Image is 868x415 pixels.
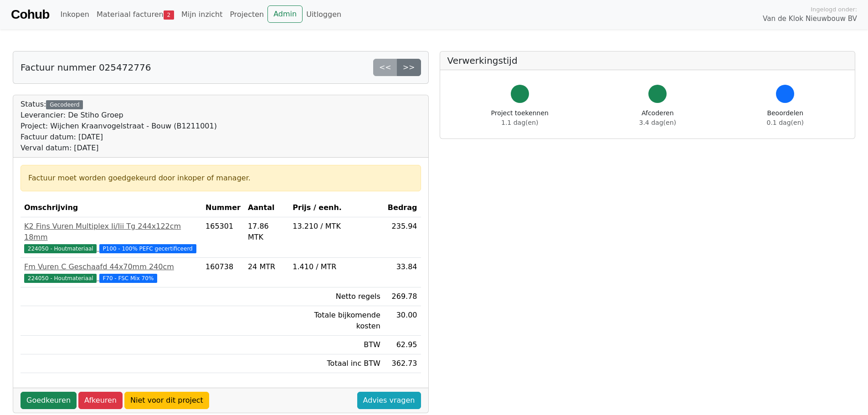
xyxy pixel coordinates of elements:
[24,244,97,253] span: 224050 - Houtmateriaal
[28,173,413,184] div: Factuur moet worden goedgekeurd door inkoper of manager.
[639,108,676,128] div: Afcoderen
[99,274,158,283] span: F70 - FSC Mix 70%
[384,199,421,217] th: Bedrag
[384,354,421,373] td: 362.73
[21,143,217,154] div: Verval datum: [DATE]
[21,132,217,143] div: Factuur datum: [DATE]
[767,119,804,126] span: 0.1 dag(en)
[24,221,198,254] a: K2 Fins Vuren Multiplex Ii/Iii Tg 244x122cm 18mm224050 - Houtmateriaal P100 - 100% PEFC gecertifi...
[384,217,421,258] td: 235.94
[289,354,384,373] td: Totaal inc BTW
[21,110,217,121] div: Leverancier: De Stiho Groep
[21,392,77,409] a: Goedkeuren
[226,5,267,24] a: Projecten
[164,10,174,20] span: 2
[78,392,123,409] a: Afkeuren
[289,287,384,306] td: Netto regels
[248,221,285,243] div: 17.86 MTK
[289,306,384,336] td: Totale bijkomende kosten
[384,336,421,354] td: 62.95
[124,392,209,409] a: Niet voor dit project
[24,261,198,272] div: Fm Vuren C Geschaafd 44x70mm 240cm
[293,221,380,232] div: 13.210 / MTK
[56,5,92,24] a: Inkopen
[397,59,421,76] a: >>
[11,4,49,26] a: Cohub
[289,336,384,354] td: BTW
[267,5,303,23] a: Admin
[384,306,421,336] td: 30.00
[357,392,421,409] a: Advies vragen
[202,199,244,217] th: Nummer
[202,258,244,287] td: 160738
[767,108,804,128] div: Beoordelen
[21,199,202,217] th: Omschrijving
[501,119,538,126] span: 1.1 dag(en)
[202,217,244,258] td: 165301
[21,62,151,73] h5: Factuur nummer 025472776
[21,121,217,132] div: Project: Wijchen Kraanvogelstraat - Bouw (B1211001)
[384,287,421,306] td: 269.78
[384,258,421,287] td: 33.84
[303,5,345,24] a: Uitloggen
[639,119,676,126] span: 3.4 dag(en)
[21,99,217,154] div: Status:
[244,199,289,217] th: Aantal
[293,261,380,272] div: 1.410 / MTR
[24,261,198,283] a: Fm Vuren C Geschaafd 44x70mm 240cm224050 - Houtmateriaal F70 - FSC Mix 70%
[811,5,857,14] span: Ingelogd onder:
[99,244,196,253] span: P100 - 100% PEFC gecertificeerd
[763,14,857,24] span: Van de Klok Nieuwbouw BV
[24,221,198,243] div: K2 Fins Vuren Multiplex Ii/Iii Tg 244x122cm 18mm
[289,199,384,217] th: Prijs / eenh.
[93,5,178,24] a: Materiaal facturen2
[491,108,549,128] div: Project toekennen
[46,100,83,109] div: Gecodeerd
[178,5,226,24] a: Mijn inzicht
[447,55,848,66] h5: Verwerkingstijd
[24,274,97,283] span: 224050 - Houtmateriaal
[248,261,285,272] div: 24 MTR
